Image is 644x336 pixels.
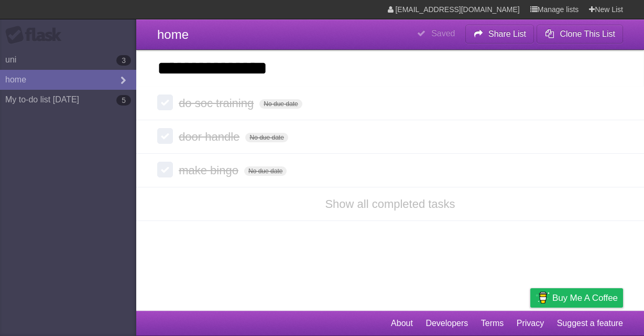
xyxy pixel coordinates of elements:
button: Share List [465,25,534,44]
span: home [157,27,189,41]
div: Flask [5,26,68,45]
b: 5 [116,95,131,106]
span: make bingo [179,164,241,177]
b: Clone This List [560,29,615,38]
label: Done [157,128,173,144]
a: Suggest a feature [557,313,623,333]
a: About [391,313,413,333]
a: Terms [481,313,504,333]
b: Saved [431,29,455,38]
a: Developers [425,313,468,333]
span: do soc training [179,97,256,110]
span: No due date [244,166,287,176]
span: No due date [245,133,288,142]
img: Buy me a coffee [536,289,550,307]
b: 3 [116,55,131,66]
a: Buy me a coffee [530,288,623,308]
a: Privacy [517,313,544,333]
a: Show all completed tasks [325,197,455,211]
button: Clone This List [537,25,623,44]
label: Done [157,162,173,177]
span: Buy me a coffee [552,289,618,307]
span: No due date [259,99,302,109]
label: Done [157,94,173,110]
span: door handle [179,130,242,143]
b: Share List [488,29,526,38]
